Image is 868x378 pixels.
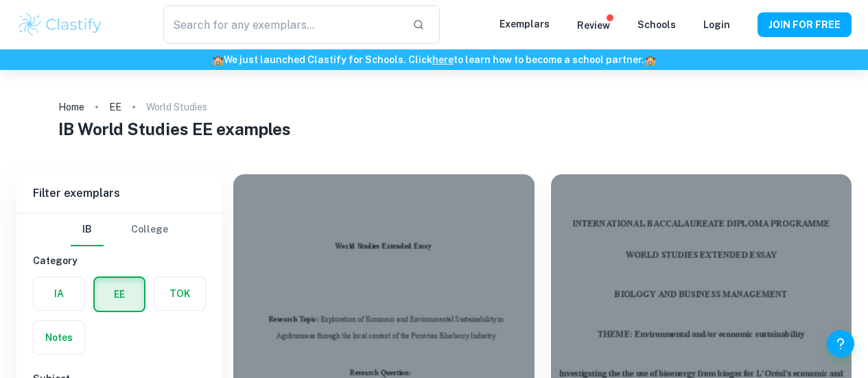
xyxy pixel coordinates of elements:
[3,52,865,67] h6: We just launched Clastify for Schools. Click to learn how to become a school partner.
[827,330,854,357] button: Help and Feedback
[109,97,121,117] a: EE
[95,278,144,311] button: EE
[16,174,222,213] h6: Filter exemplars
[703,19,730,30] a: Login
[577,18,610,33] p: Review
[34,277,84,310] button: IA
[71,213,168,246] div: Filter type choice
[163,5,402,44] input: Search for any exemplars...
[131,213,168,246] button: College
[146,99,207,115] p: World Studies
[16,11,104,38] img: Clastify logo
[644,54,656,65] span: 🏫
[34,321,84,354] button: Notes
[432,54,454,65] a: here
[637,19,676,30] a: Schools
[71,213,104,246] button: IB
[500,16,550,32] p: Exemplars
[212,54,224,65] span: 🏫
[58,97,84,117] a: Home
[758,12,852,37] button: JOIN FOR FREE
[154,277,205,310] button: TOK
[58,117,810,141] h1: IB World Studies EE examples
[33,253,206,268] h6: Category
